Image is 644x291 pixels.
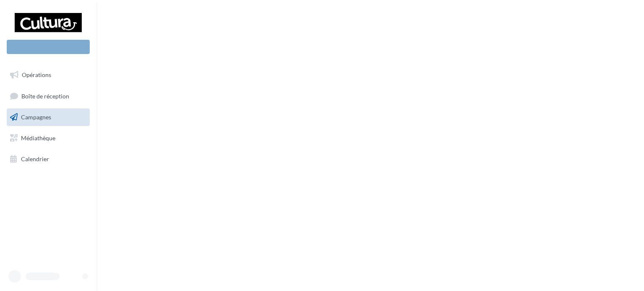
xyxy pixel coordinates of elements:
span: Campagnes [21,113,51,121]
a: Médiathèque [5,129,91,147]
span: Médiathèque [21,134,55,142]
a: Campagnes [5,108,91,126]
a: Calendrier [5,150,91,168]
div: Nouvelle campagne [7,40,90,54]
a: Opérations [5,66,91,84]
span: Opérations [22,71,51,78]
span: Calendrier [21,155,49,162]
span: Boîte de réception [21,92,69,99]
a: Boîte de réception [5,87,91,105]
